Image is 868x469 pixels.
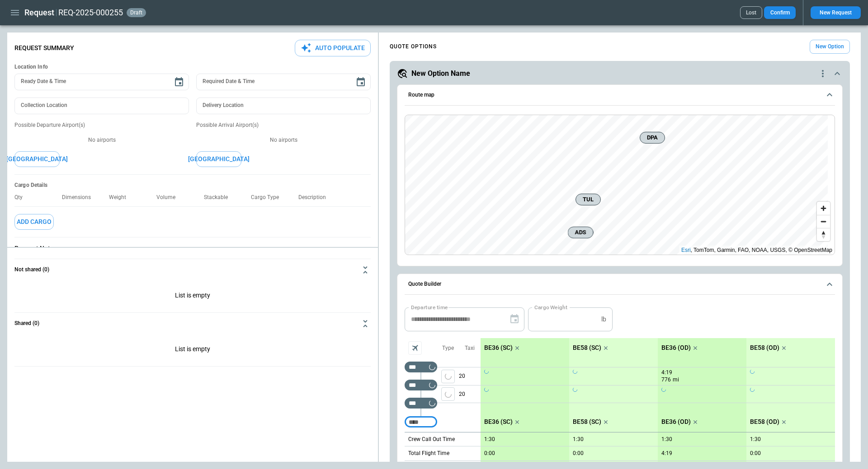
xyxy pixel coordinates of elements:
h6: Quote Builder [408,281,441,287]
p: 1:30 [573,436,584,443]
p: List is empty [14,281,371,312]
p: Type [442,344,454,352]
h6: Not shared (0) [14,267,49,273]
button: New Option [810,40,850,54]
div: Too short [405,362,437,372]
p: 0:00 [573,450,584,457]
p: Volume [156,194,183,201]
p: 4:19 [661,450,672,457]
p: Stackable [204,194,235,201]
p: 4:19 [661,369,672,376]
span: DPA [644,133,661,142]
h6: Shared (0) [14,320,39,326]
button: Quote Builder [405,274,835,295]
button: Auto Populate [295,40,371,56]
div: Too short [405,417,437,427]
span: TUL [580,195,597,204]
button: New Request [811,6,861,19]
span: ADS [572,228,590,237]
p: List is empty [14,334,371,366]
button: Route map [405,85,835,106]
span: Type of sector [441,387,455,401]
p: Request Summary [14,44,74,52]
p: Description [298,194,333,201]
p: BE36 (OD) [661,418,691,426]
p: lb [601,316,606,323]
div: , TomTom, Garmin, FAO, NOAA, USGS, © OpenStreetMap [681,246,832,255]
span: Aircraft selection [408,341,422,355]
a: Esri [681,247,691,253]
h6: Location Info [14,64,371,70]
button: Choose date [170,73,188,91]
p: BE58 (SC) [573,344,601,352]
p: 1:30 [750,436,761,443]
p: No airports [196,136,371,144]
p: 20 [459,367,481,385]
p: BE36 (SC) [484,418,513,426]
div: Too short [405,380,437,390]
h5: New Option Name [411,69,470,79]
p: BE58 (OD) [750,344,779,352]
p: BE58 (OD) [750,418,779,426]
h2: REQ-2025-000255 [58,7,123,18]
p: Dimensions [62,194,98,201]
p: BE36 (OD) [661,344,691,352]
button: New Option Namequote-option-actions [397,68,843,79]
p: Qty [14,194,30,201]
button: Add Cargo [14,214,54,230]
p: Total Flight Time [408,450,449,457]
button: Not shared (0) [14,259,371,281]
p: 1:30 [484,436,495,443]
button: Reset bearing to north [817,228,830,241]
div: Not shared (0) [14,334,371,366]
div: Too short [405,398,437,409]
div: Not shared (0) [14,281,371,312]
p: 0:00 [484,450,495,457]
label: Cargo Weight [534,303,567,311]
p: 776 [661,376,671,384]
label: Departure time [411,303,448,311]
h1: Request [24,7,54,18]
button: Zoom in [817,202,830,215]
div: quote-option-actions [817,68,828,79]
h6: Route map [408,92,434,98]
button: Lost [740,6,762,19]
button: [GEOGRAPHIC_DATA] [14,151,60,167]
p: Request Notes [14,245,371,252]
div: Route map [405,115,835,255]
button: Shared (0) [14,313,371,334]
p: Possible Arrival Airport(s) [196,121,371,129]
button: left aligned [441,387,455,401]
p: Cargo Type [251,194,286,201]
p: Crew Call Out Time [408,436,455,443]
span: draft [128,9,144,16]
h4: QUOTE OPTIONS [390,45,437,49]
p: No airports [14,136,189,144]
button: Choose date [352,73,370,91]
p: BE36 (SC) [484,344,513,352]
button: Zoom out [817,215,830,228]
p: Taxi [465,344,475,352]
p: BE58 (SC) [573,418,601,426]
p: mi [673,376,679,384]
h6: Cargo Details [14,182,371,189]
button: [GEOGRAPHIC_DATA] [196,151,241,167]
button: left aligned [441,370,455,383]
p: 1:30 [661,436,672,443]
p: 0:00 [750,450,761,457]
p: 20 [459,385,481,403]
p: Possible Departure Airport(s) [14,121,189,129]
span: Type of sector [441,370,455,383]
button: Confirm [764,6,796,19]
p: Weight [109,194,133,201]
canvas: Map [405,115,828,255]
